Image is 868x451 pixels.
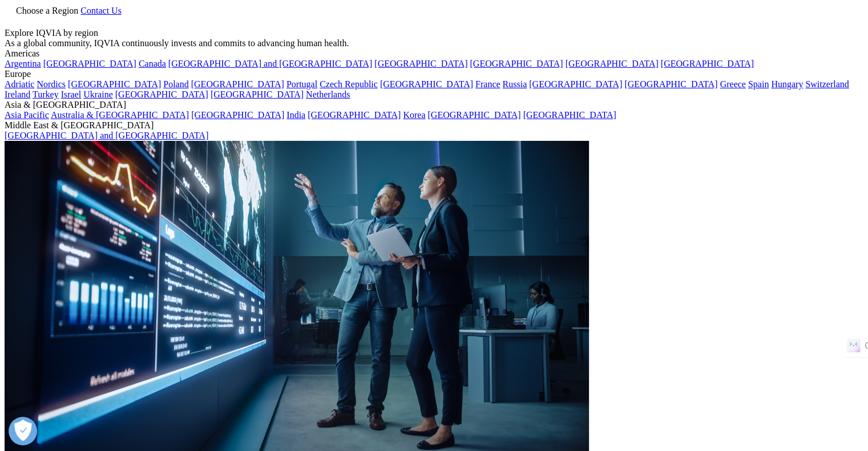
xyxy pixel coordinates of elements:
[43,59,136,68] a: [GEOGRAPHIC_DATA]
[403,110,425,120] a: Korea
[427,110,520,120] a: [GEOGRAPHIC_DATA]
[748,79,769,89] a: Spain
[33,90,59,99] a: Turkey
[805,79,849,89] a: Switzerland
[115,90,208,99] a: [GEOGRAPHIC_DATA]
[5,28,863,38] div: Explore IQVIA by region
[380,79,473,89] a: [GEOGRAPHIC_DATA]
[5,120,863,131] div: Middle East & [GEOGRAPHIC_DATA]
[5,110,49,120] a: Asia Pacific
[286,110,305,120] a: India
[191,79,284,89] a: [GEOGRAPHIC_DATA]
[720,79,745,89] a: Greece
[5,131,208,140] a: [GEOGRAPHIC_DATA] and [GEOGRAPHIC_DATA]
[83,90,113,99] a: Ukraine
[320,79,378,89] a: Czech Republic
[80,6,122,15] a: Contact Us
[529,79,622,89] a: [GEOGRAPHIC_DATA]
[306,90,350,99] a: Netherlands
[5,100,863,110] div: Asia & [GEOGRAPHIC_DATA]
[139,59,166,68] a: Canada
[211,90,304,99] a: [GEOGRAPHIC_DATA]
[51,110,189,120] a: Australia & [GEOGRAPHIC_DATA]
[163,79,188,89] a: Poland
[191,110,284,120] a: [GEOGRAPHIC_DATA]
[5,79,34,89] a: Adriatic
[624,79,717,89] a: [GEOGRAPHIC_DATA]
[470,59,563,68] a: [GEOGRAPHIC_DATA]
[566,59,659,68] a: [GEOGRAPHIC_DATA]
[503,79,527,89] a: Russia
[37,79,66,89] a: Nordics
[168,59,372,68] a: [GEOGRAPHIC_DATA] and [GEOGRAPHIC_DATA]
[374,59,467,68] a: [GEOGRAPHIC_DATA]
[661,59,754,68] a: [GEOGRAPHIC_DATA]
[5,90,30,99] a: Ireland
[286,79,317,89] a: Portugal
[5,48,863,59] div: Americas
[16,6,78,15] span: Choose a Region
[5,38,863,48] div: As a global community, IQVIA continuously invests and commits to advancing human health.
[68,79,161,89] a: [GEOGRAPHIC_DATA]
[475,79,500,89] a: France
[523,110,616,120] a: [GEOGRAPHIC_DATA]
[5,59,41,68] a: Argentina
[61,90,82,99] a: Israel
[5,69,863,79] div: Europe
[308,110,401,120] a: [GEOGRAPHIC_DATA]
[771,79,803,89] a: Hungary
[9,417,37,445] button: Open Preferences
